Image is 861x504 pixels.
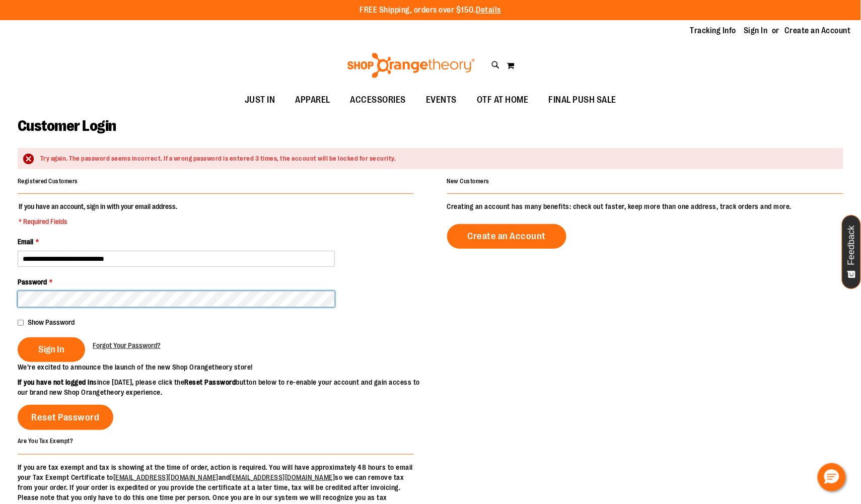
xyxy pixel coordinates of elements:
p: We’re excited to announce the launch of the new Shop Orangetheory store! [18,362,430,372]
span: JUST IN [245,89,275,111]
span: OTF AT HOME [477,89,529,111]
a: [EMAIL_ADDRESS][DOMAIN_NAME] [230,473,335,481]
button: Hello, have a question? Let’s chat. [818,463,846,491]
span: EVENTS [426,89,457,111]
strong: New Customers [447,178,490,185]
a: Reset Password [18,405,113,430]
a: Sign In [744,25,768,36]
a: Forgot Your Password? [93,340,161,350]
span: Password [18,278,47,286]
span: Customer Login [18,117,116,134]
span: Feedback [847,226,856,265]
strong: If you have not logged in [18,378,94,386]
button: Sign In [18,337,85,362]
a: JUST IN [235,89,285,112]
img: Shop Orangetheory [346,53,476,78]
strong: Are You Tax Exempt? [18,438,74,445]
p: FREE Shipping, orders over $150. [360,5,501,16]
p: Creating an account has many benefits: check out faster, keep more than one address, track orders... [447,201,843,211]
span: Sign In [38,344,64,355]
a: Create an Account [785,25,851,36]
span: Forgot Your Password? [93,341,161,349]
a: Create an Account [447,224,567,249]
span: ACCESSORIES [350,89,406,111]
span: * Required Fields [19,217,177,227]
a: Tracking Info [690,25,737,36]
span: Show Password [28,318,75,326]
a: OTF AT HOME [467,89,539,112]
div: Try again. The password seems incorrect. If a wrong password is entered 3 times, the account will... [40,154,833,164]
span: Create an Account [468,231,546,242]
a: FINAL PUSH SALE [539,89,627,112]
span: Reset Password [32,412,100,423]
span: Email [18,238,33,246]
p: since [DATE], please click the button below to re-enable your account and gain access to our bran... [18,377,430,397]
legend: If you have an account, sign in with your email address. [18,201,178,227]
strong: Registered Customers [18,178,78,185]
a: EVENTS [416,89,467,112]
strong: Reset Password [185,378,236,386]
a: Details [476,6,501,15]
span: APPAREL [295,89,330,111]
a: ACCESSORIES [340,89,416,112]
a: [EMAIL_ADDRESS][DOMAIN_NAME] [113,473,219,481]
span: FINAL PUSH SALE [549,89,617,111]
a: APPAREL [285,89,340,112]
button: Feedback - Show survey [842,215,861,289]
